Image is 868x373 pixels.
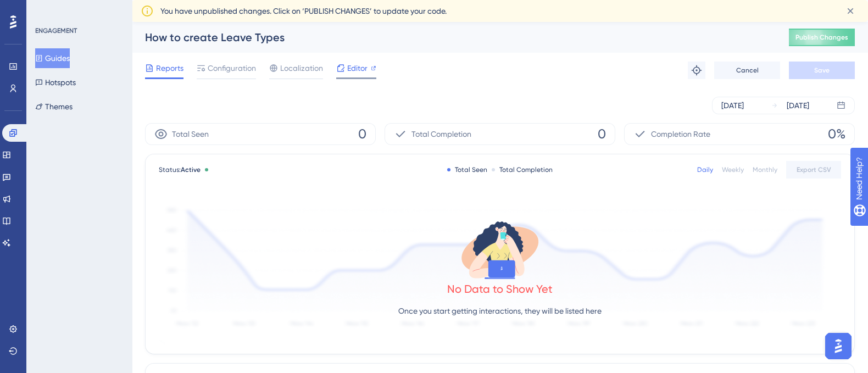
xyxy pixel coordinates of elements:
p: Once you start getting interactions, they will be listed here [398,304,602,318]
span: Reports [156,62,183,75]
span: Total Completion [411,127,471,141]
button: Themes [35,97,73,116]
span: Configuration [208,62,256,75]
span: 0 [358,125,366,143]
div: [DATE] [787,99,809,112]
button: Export CSV [786,161,841,179]
span: Editor [347,62,368,75]
div: Total Seen [447,165,487,174]
button: Hotspots [35,73,76,92]
span: 0% [828,125,845,143]
span: Export CSV [797,165,831,174]
span: You have unpublished changes. Click on ‘PUBLISH CHANGES’ to update your code. [160,4,447,18]
button: Save [789,62,855,79]
span: Active [181,166,201,174]
span: Localization [280,62,323,75]
iframe: UserGuiding AI Assistant Launcher [822,330,855,363]
div: Monthly [753,165,777,174]
span: Cancel [736,66,759,75]
span: Total Seen [172,127,209,141]
span: Save [814,66,830,75]
div: Weekly [722,165,744,174]
div: ENGAGEMENT [35,26,77,35]
span: Publish Changes [795,33,848,42]
div: Daily [697,165,713,174]
div: No Data to Show Yet [447,281,553,297]
span: Status: [159,165,201,174]
div: How to create Leave Types [145,30,761,45]
div: Total Completion [492,165,553,174]
span: Completion Rate [651,127,710,141]
button: Guides [35,48,70,68]
button: Publish Changes [789,29,855,46]
button: Cancel [714,62,780,79]
div: [DATE] [721,99,744,112]
span: Need Help? [26,3,69,16]
span: 0 [598,125,606,143]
